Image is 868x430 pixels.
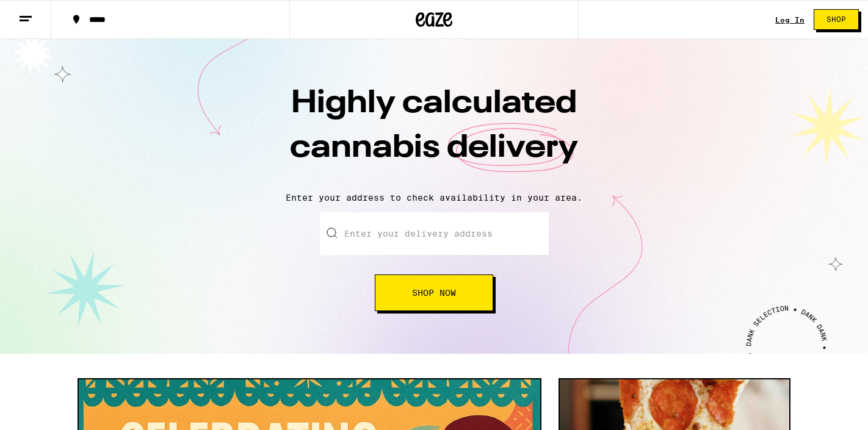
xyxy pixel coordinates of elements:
[220,82,648,183] h1: Highly calculated cannabis delivery
[805,9,868,30] a: Shop
[814,9,859,30] button: Shop
[826,16,846,23] span: Shop
[320,212,549,255] input: Enter your delivery address
[775,16,805,24] a: Log In
[412,288,456,297] span: Shop Now
[375,274,493,311] button: Shop Now
[12,193,856,202] p: Enter your address to check availability in your area.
